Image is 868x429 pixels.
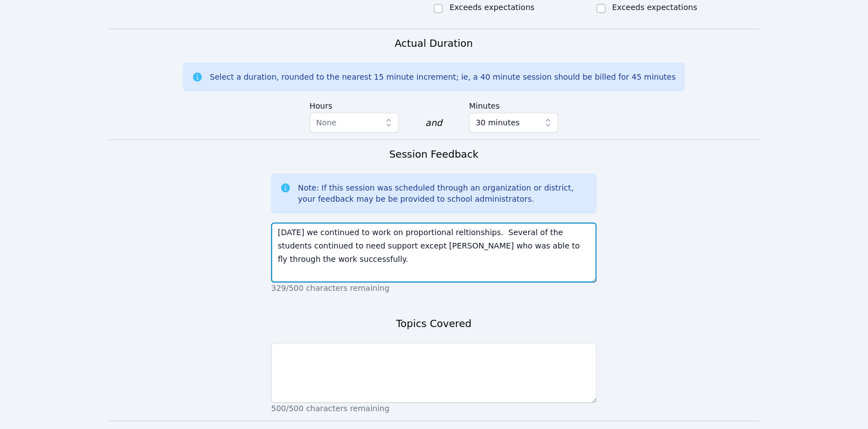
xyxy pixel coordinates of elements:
p: 329/500 characters remaining [271,282,597,294]
button: None [310,113,399,133]
label: Exceeds expectations [613,3,697,12]
h3: Topics Covered [396,316,471,331]
div: Select a duration, rounded to the nearest 15 minute increment; ie, a 40 minute session should be ... [210,71,676,82]
h3: Session Feedback [389,147,479,162]
span: 30 minutes [476,116,520,129]
h3: Actual Duration [395,36,473,51]
label: Minutes [469,96,558,113]
p: 500/500 characters remaining [271,403,597,414]
label: Exceeds expectations [450,3,534,12]
span: None [316,118,337,127]
label: Hours [310,96,399,113]
button: 30 minutes [469,113,558,133]
div: and [426,116,442,130]
div: Note: If this session was scheduled through an organization or district, your feedback may be be ... [298,182,588,204]
textarea: [DATE] we continued to work on proportional reltionships. Several of the students continued to ne... [271,222,597,282]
